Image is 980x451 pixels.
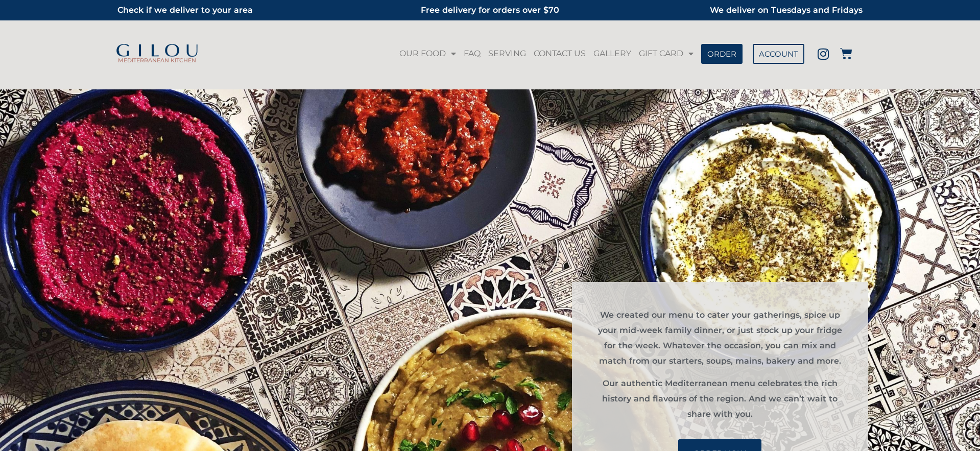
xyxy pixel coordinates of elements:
[597,307,843,369] p: We created our menu to cater your gatherings, spice up your mid-week family dinner, or just stock...
[753,44,804,64] a: ACCOUNT
[636,42,696,65] a: GIFT CARD
[395,42,696,65] nav: Menu
[486,42,529,65] a: SERVING
[759,50,798,58] span: ACCOUNT
[707,50,736,58] span: ORDER
[115,44,199,58] img: Gilou Logo
[701,44,743,64] a: ORDER
[117,5,253,15] a: Check if we deliver to your area
[531,42,588,65] a: CONTACT US
[621,3,863,18] h2: We deliver on Tuesdays and Fridays
[369,3,611,18] h2: Free delivery for orders over $70
[461,42,483,65] a: FAQ
[397,42,459,65] a: OUR FOOD
[597,376,843,422] p: Our authentic Mediterranean menu celebrates the rich history and flavours of the region. And we c...
[112,58,202,63] h2: MEDITERRANEAN KITCHEN
[591,42,634,65] a: GALLERY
